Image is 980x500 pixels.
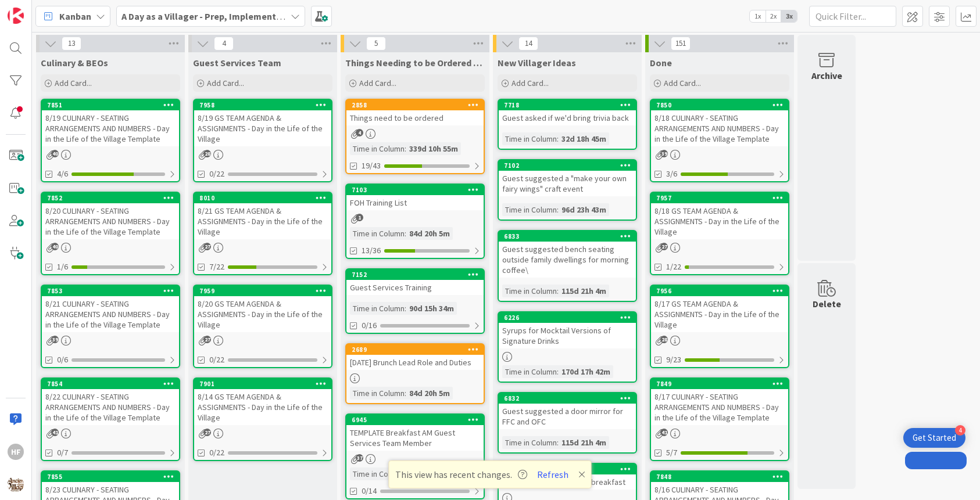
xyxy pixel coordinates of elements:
span: 39 [51,336,59,343]
div: 6226Syrups for Mocktail Versions of Signature Drinks [499,312,636,348]
div: 78548/22 CULINARY - SEATING ARRANGEMENTS AND NUMBERS - Day in the Life of the Village Template [42,379,179,425]
div: Time in Column [350,302,405,315]
div: 84d 20h 5m [406,227,453,240]
a: 2858Things need to be orderedTime in Column:339d 10h 55m19/43 [345,99,485,174]
div: Get Started [913,432,956,444]
span: 41 [660,429,668,436]
a: 6833Guest suggested bench seating outside family dwellings for morning coffee\Time in Column:115d... [498,230,637,302]
div: Time in Column [502,203,557,216]
input: Quick Filter... [809,6,896,27]
a: 80108/21 GS TEAM AGENDA & ASSIGNMENTS - Day in the Life of the Village7/22 [193,192,332,275]
div: 7152Guest Services Training [346,269,484,295]
span: 0/22 [209,447,224,459]
div: 6832 [499,393,636,404]
a: 2689[DATE] Brunch Lead Role and DutiesTime in Column:84d 20h 5m [345,343,485,404]
span: 1/22 [666,261,681,273]
span: 0/22 [209,354,224,366]
span: : [557,203,559,216]
span: 41 [51,429,59,436]
div: 7103 [346,185,484,195]
span: Guest Services Team [193,57,281,69]
div: 7102Guest suggested a "make your own fairy wings" craft event [499,160,636,196]
div: 8/18 CULINARY - SEATING ARRANGEMENTS AND NUMBERS - Day in the Life of the Village Template [651,110,788,146]
span: 0/16 [362,319,377,332]
span: 13 [62,37,81,51]
span: 151 [671,37,691,51]
span: 4 [356,129,363,136]
span: New Villager Ideas [498,57,576,69]
div: 7718 [504,101,636,109]
a: 78518/19 CULINARY - SEATING ARRANGEMENTS AND NUMBERS - Day in the Life of the Village Template4/6 [41,99,180,182]
div: 7956 [651,286,788,296]
div: 7102 [504,161,636,170]
span: 27 [203,336,211,343]
span: This view has recent changes. [395,467,527,481]
div: Time in Column [502,285,557,297]
div: Time in Column [502,132,557,145]
div: TEMPLATE Breakfast AM Guest Services Team Member [346,425,484,451]
div: 7956 [656,287,788,295]
span: Add Card... [55,78,92,88]
div: Archive [811,69,842,82]
a: 6945TEMPLATE Breakfast AM Guest Services Team MemberTime in Column:84d 20h 5m0/14 [345,413,485,499]
div: 8/17 CULINARY - SEATING ARRANGEMENTS AND NUMBERS - Day in the Life of the Village Template [651,389,788,425]
div: 7718Guest asked if we'd bring trivia back [499,100,636,125]
div: 78538/21 CULINARY - SEATING ARRANGEMENTS AND NUMBERS - Day in the Life of the Village Template [42,286,179,332]
div: 7718 [499,100,636,110]
a: 79578/18 GS TEAM AGENDA & ASSIGNMENTS - Day in the Life of the Village1/22 [650,192,789,275]
span: 3/6 [666,168,677,180]
a: 79568/17 GS TEAM AGENDA & ASSIGNMENTS - Day in the Life of the Village9/23 [650,285,789,368]
a: 78538/21 CULINARY - SEATING ARRANGEMENTS AND NUMBERS - Day in the Life of the Village Template0/6 [41,285,180,368]
div: 80108/21 GS TEAM AGENDA & ASSIGNMENTS - Day in the Life of the Village [194,193,331,239]
div: 7850 [656,101,788,109]
span: Done [650,57,672,69]
div: 8010 [194,193,331,203]
div: 8/18 GS TEAM AGENDA & ASSIGNMENTS - Day in the Life of the Village [651,203,788,239]
span: : [405,227,406,240]
img: Visit kanbanzone.com [8,8,24,24]
div: 7848 [651,472,788,482]
span: 37 [356,454,363,462]
div: Guest asked if we'd bring trivia back [499,110,636,125]
span: 0/6 [57,354,68,366]
div: 8010 [199,194,331,202]
div: 79568/17 GS TEAM AGENDA & ASSIGNMENTS - Day in the Life of the Village [651,286,788,332]
div: 7855 [47,473,179,481]
div: 6833Guest suggested bench seating outside family dwellings for morning coffee\ [499,231,636,278]
span: 1x [750,10,766,22]
div: 7957 [651,193,788,203]
span: 27 [203,243,211,250]
div: 8/17 GS TEAM AGENDA & ASSIGNMENTS - Day in the Life of the Village [651,296,788,332]
div: 6945 [346,415,484,425]
div: 8/22 CULINARY - SEATING ARRANGEMENTS AND NUMBERS - Day in the Life of the Village Template [42,389,179,425]
a: 7102Guest suggested a "make your own fairy wings" craft eventTime in Column:96d 23h 43m [498,159,637,221]
div: 7849 [656,380,788,388]
span: 28 [660,336,668,343]
div: 6226 [499,312,636,323]
div: 7103FOH Training List [346,185,484,210]
span: Add Card... [359,78,396,88]
span: Add Card... [207,78,244,88]
div: Guest suggested a "make your own fairy wings" craft event [499,171,636,196]
div: 6945TEMPLATE Breakfast AM Guest Services Team Member [346,415,484,451]
div: 90d 15h 34m [406,302,457,315]
div: 79598/20 GS TEAM AGENDA & ASSIGNMENTS - Day in the Life of the Village [194,286,331,332]
span: 1 [356,214,363,221]
div: 6833 [504,232,636,240]
div: 7959 [199,287,331,295]
div: 170d 17h 42m [559,365,613,378]
div: 7959 [194,286,331,296]
div: FOH Training List [346,195,484,210]
span: 2x [766,10,781,22]
div: Time in Column [350,227,405,240]
span: : [557,132,559,145]
div: 8/19 GS TEAM AGENDA & ASSIGNMENTS - Day in the Life of the Village [194,110,331,146]
span: Add Card... [664,78,701,88]
span: 4 [214,37,234,51]
div: 2858 [346,100,484,110]
div: 8/21 CULINARY - SEATING ARRANGEMENTS AND NUMBERS - Day in the Life of the Village Template [42,296,179,332]
div: 8/21 GS TEAM AGENDA & ASSIGNMENTS - Day in the Life of the Village [194,203,331,239]
div: 7958 [199,101,331,109]
span: 0/14 [362,485,377,497]
div: 7853 [47,287,179,295]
